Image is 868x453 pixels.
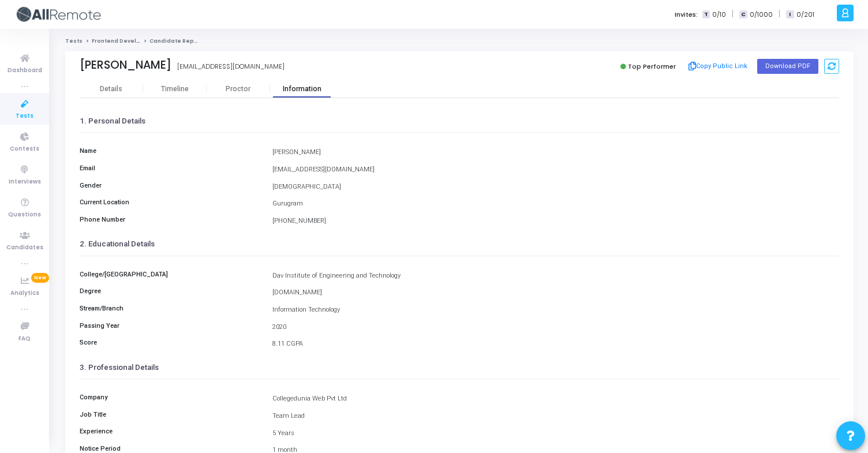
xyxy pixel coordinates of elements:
span: T [702,10,710,19]
span: Interviews [9,177,41,187]
div: [DOMAIN_NAME] [267,288,845,298]
div: [EMAIL_ADDRESS][DOMAIN_NAME] [267,165,845,175]
span: Dashboard [8,66,42,76]
div: [PERSON_NAME] [80,58,171,72]
span: Candidates [6,243,43,253]
div: Details [100,85,122,93]
span: Analytics [10,289,39,298]
h3: 1. Personal Details [80,117,839,126]
h6: Notice Period [74,445,267,452]
a: Tests [65,38,83,44]
nav: breadcrumb [65,38,854,45]
h6: Passing Year [74,322,267,330]
h6: Email [74,164,267,172]
h6: Score [74,339,267,346]
span: Tests [16,111,33,121]
span: | [779,8,780,20]
h3: 2. Educational Details [80,239,839,249]
h6: College/[GEOGRAPHIC_DATA] [74,271,267,278]
div: Information Technology [267,305,845,315]
div: 2020 [267,323,845,332]
a: Frontend Developer (L4) [92,38,163,44]
h6: Experience [74,428,267,435]
span: New [31,273,49,283]
div: [PERSON_NAME] [267,148,845,158]
div: Collegedunia Web Pvt Ltd [267,394,845,404]
h3: 3. Professional Details [80,363,839,372]
span: Top Performer [628,62,676,71]
button: Download PDF [757,59,818,74]
h6: Company [74,394,267,401]
h6: Stream/Branch [74,305,267,312]
span: 0/10 [712,10,726,20]
span: | [732,8,734,20]
h6: Current Location [74,199,267,206]
span: C [739,10,747,19]
div: Proctor [207,85,270,93]
span: FAQ [18,334,31,344]
img: logo [14,3,101,26]
span: Questions [8,210,41,220]
div: Timeline [161,85,189,93]
span: 0/201 [796,10,814,20]
div: Gurugram [267,199,845,209]
div: Information [270,85,334,93]
h6: Job Title [74,411,267,418]
span: Candidate Report [149,38,203,44]
div: [DEMOGRAPHIC_DATA] [267,182,845,192]
div: [EMAIL_ADDRESS][DOMAIN_NAME] [177,62,285,72]
span: I [786,10,794,19]
div: Team Lead [267,411,845,421]
button: Copy Public Link [685,58,751,75]
span: 0/1000 [750,10,773,20]
div: [PHONE_NUMBER] [267,216,845,226]
span: Contests [10,144,39,154]
h6: Phone Number [74,216,267,223]
h6: Degree [74,287,267,295]
div: 5 Years [267,429,845,439]
div: Dav Institute of Engineering and Technology [267,271,845,281]
h6: Gender [74,182,267,189]
div: 8.11 CGPA [267,339,845,349]
h6: Name [74,147,267,155]
label: Invites: [675,10,698,20]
